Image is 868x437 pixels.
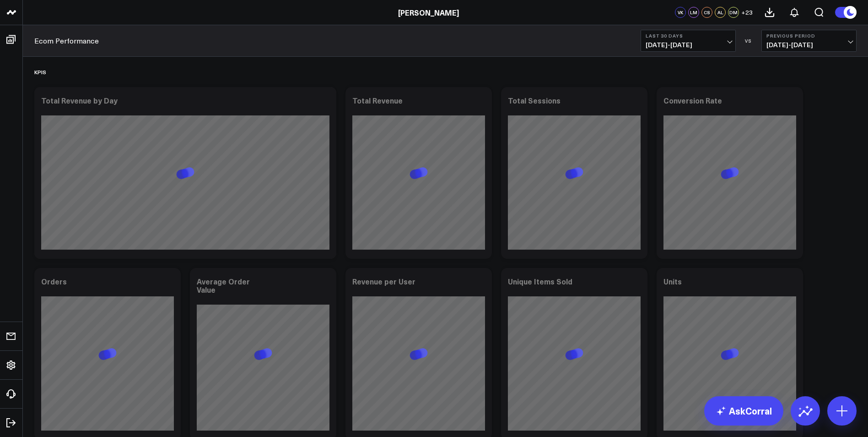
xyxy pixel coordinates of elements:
[704,396,783,426] a: AskCorral
[701,7,712,18] div: CS
[688,7,699,18] div: LM
[766,33,852,38] b: Previous Period
[34,36,99,46] a: Ecom Performance
[740,38,757,44] div: VS
[41,96,118,104] div: Total Revenue by Day
[398,7,459,17] a: [PERSON_NAME]
[663,277,682,285] div: Units
[761,30,857,52] button: Previous Period[DATE]-[DATE]
[641,30,736,52] button: Last 30 Days[DATE]-[DATE]
[508,277,572,285] div: Unique Items Sold
[741,7,753,18] button: +23
[352,96,403,104] div: Total Revenue
[34,61,46,82] div: KPIS
[508,96,561,104] div: Total Sessions
[352,277,415,285] div: Revenue per User
[646,33,731,38] b: Last 30 Days
[728,7,739,18] div: DM
[663,96,722,104] div: Conversion Rate
[741,9,753,16] span: + 23
[675,7,686,18] div: VK
[766,41,852,49] span: [DATE] - [DATE]
[715,7,726,18] div: AL
[41,277,67,285] div: Orders
[646,41,731,49] span: [DATE] - [DATE]
[197,277,268,294] div: Average Order Value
